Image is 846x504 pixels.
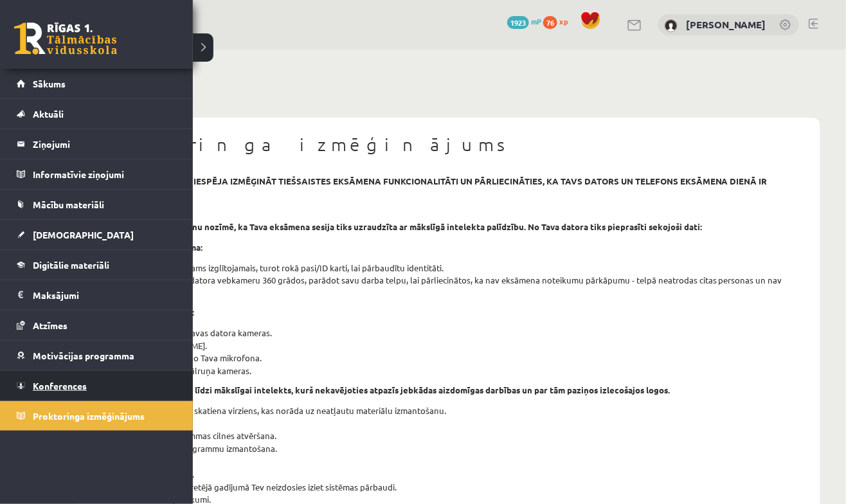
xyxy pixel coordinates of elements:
[33,108,64,120] span: Aktuāli
[111,327,795,339] li: Video filmēšana no Tavas datora kameras.
[111,429,795,442] li: Jauna pārlūkprogrammas cilnes atvēršana.
[17,371,177,401] a: Konferences
[33,410,145,422] span: Proktoringa izmēģinājums
[111,274,795,300] li: Telpas skenēšana ar datora vebkameru 360 grādos, parādot savu darba telpu, lai pārliecinātos, ka ...
[111,442,795,455] li: Aizliegtu lietojumprogrammu izmantošana.
[543,16,574,26] a: 76 xp
[111,468,795,481] li: Austiņu izmantošana.
[507,16,541,26] a: 1923 mP
[531,16,541,26] span: mP
[33,229,134,240] span: [DEMOGRAPHIC_DATA]
[17,401,177,431] a: Proktoringa izmēģinājums
[33,199,104,210] span: Mācību materiāli
[33,159,177,189] legend: Informatīvie ziņojumi
[17,341,177,370] a: Motivācijas programma
[17,220,177,249] a: [DEMOGRAPHIC_DATA]
[111,481,795,494] li: Papildus monitors, pretējā gadījumā Tev neizdosies iziet sistēmas pārbaudi.
[543,16,557,29] span: 76
[103,221,702,232] strong: Eksāmens ar novērošanu nozīmē, ka Tava eksāmena sesija tiks uzraudzīta ar mākslīgā intelekta palī...
[14,22,117,55] a: Rīgas 1. Tālmācības vidusskola
[111,262,795,274] li: Fotoattēls, kurā redzams izglītojamais, turot rokā pasi/ID karti, lai pārbaudītu identitāti.
[17,250,177,280] a: Digitālie materiāli
[507,16,529,29] span: 1923
[17,129,177,159] a: Ziņojumi
[111,364,795,377] li: Video filmēšana no tālruņa kameras.
[33,380,87,392] span: Konferences
[103,175,768,199] strong: šajā sadaļā tev ir iespēja izmēģināt tiešsaistes eksāmena funkcionalitāti un pārliecināties, ka t...
[33,319,67,331] span: Atzīmes
[33,78,66,89] span: Sākums
[33,280,177,310] legend: Maksājumi
[17,190,177,219] a: Mācību materiāli
[17,159,177,189] a: Informatīvie ziņojumi
[111,352,795,364] li: Monitorētas skaņas no Tava mikrofona.
[111,417,795,430] li: Sarunāšanās.
[17,280,177,310] a: Maksājumi
[17,310,177,340] a: Atzīmes
[686,18,766,31] a: [PERSON_NAME]
[111,455,795,468] li: Iziešana no telpas.
[111,404,795,417] li: [PERSON_NAME] acu skatiena virziens, kas norāda uz neatļautu materiālu izmantošanu.
[17,69,177,98] a: Sākums
[559,16,568,26] span: xp
[33,129,177,159] legend: Ziņojumi
[665,19,678,32] img: Vladislava Smirnova
[33,259,109,271] span: Digitālie materiāli
[33,350,134,361] span: Motivācijas programma
[103,134,795,156] h1: Proktoringa izmēģinājums
[17,99,177,129] a: Aktuāli
[103,384,670,395] strong: Tavām darbībām sekos līdzi mākslīgai intelekts, kurš nekavējoties atpazīs jebkādas aizdomīgas dar...
[111,339,795,352] li: Datora [PERSON_NAME].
